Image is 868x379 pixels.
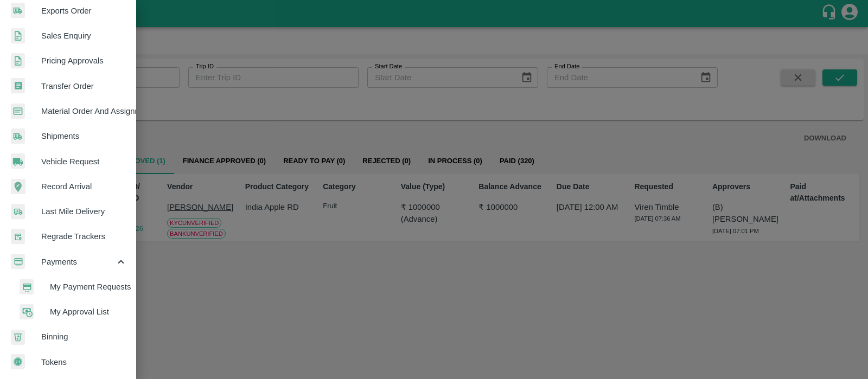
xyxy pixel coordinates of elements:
[41,80,127,92] span: Transfer Order
[41,156,127,168] span: Vehicle Request
[41,130,127,142] span: Shipments
[11,104,25,119] img: centralMaterial
[11,3,25,18] img: shipments
[9,299,136,324] a: approvalMy Approval List
[11,53,25,69] img: sales
[41,256,115,268] span: Payments
[20,279,34,295] img: payment
[11,129,25,144] img: shipments
[41,5,127,17] span: Exports Order
[20,304,34,320] img: approval
[41,356,127,368] span: Tokens
[41,331,127,343] span: Binning
[11,354,25,370] img: tokens
[11,179,25,194] img: recordArrival
[41,181,127,192] span: Record Arrival
[41,205,127,217] span: Last Mile Delivery
[11,254,25,269] img: payment
[11,28,25,44] img: sales
[11,229,25,245] img: whTracker
[11,78,25,94] img: whTransfer
[41,105,127,117] span: Material Order And Assignment
[11,204,25,220] img: delivery
[41,230,127,242] span: Regrade Trackers
[41,30,127,42] span: Sales Enquiry
[41,55,127,67] span: Pricing Approvals
[11,153,25,169] img: vehicle
[50,281,127,293] span: My Payment Requests
[9,274,136,299] a: paymentMy Payment Requests
[50,306,127,318] span: My Approval List
[11,330,25,345] img: bin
